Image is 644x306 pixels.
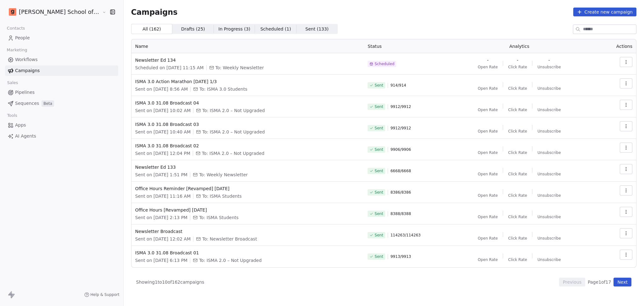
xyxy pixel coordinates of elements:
button: Previous [559,278,585,286]
span: ISMA 3.0 31.08 Broadcast 03 [135,121,360,127]
span: Click Rate [508,150,527,155]
span: Open Rate [478,172,498,177]
button: [PERSON_NAME] School of Finance LLP [8,7,98,17]
span: Click Rate [508,86,527,91]
span: Sent on [DATE] 12:02 AM [135,236,191,242]
span: 9912 / 9912 [391,104,411,109]
a: Workflows [5,54,118,65]
span: Apps [15,122,26,128]
span: 9913 / 9913 [391,254,411,259]
span: Workflows [15,56,38,63]
span: Sent [375,233,383,238]
span: Sent [375,168,383,173]
span: To: ISMA 2.0 – Not Upgraded [199,257,262,263]
span: Unsubscribe [537,193,561,198]
span: Sent on [DATE] 10:02 AM [135,107,191,114]
span: Open Rate [478,150,498,155]
th: Status [364,39,442,53]
span: ISMA 3.0 31.08 Broadcast 04 [135,100,360,106]
span: Open Rate [478,193,498,198]
span: Sequences [15,100,39,107]
a: Pipelines [5,87,118,98]
span: Beta [42,100,54,107]
th: Name [131,39,364,53]
span: Scheduled on [DATE] 11:15 AM [135,65,204,71]
span: Click Rate [508,65,527,70]
span: Contacts [4,24,28,33]
span: Scheduled ( 1 ) [260,26,291,32]
span: 8386 / 8386 [391,190,411,195]
span: 8388 / 8388 [391,211,411,216]
span: Showing 1 to 10 of 162 campaigns [136,279,204,285]
span: Newsletter Broadcast [135,228,360,235]
span: Sent on [DATE] 10:40 AM [135,129,191,135]
span: - [487,57,489,63]
span: Unsubscribe [537,65,561,70]
span: Newsletter Ed 134 [135,57,360,63]
span: Newsletter Ed 133 [135,164,360,170]
span: Office Hours Reminder [Revamped] [DATE] [135,185,360,192]
img: Goela%20School%20Logos%20(4).png [9,8,16,16]
span: In Progress ( 3 ) [219,26,251,32]
span: ISMA 3.0 31.08 Broadcast 01 [135,250,360,256]
span: Open Rate [478,65,498,70]
span: People [15,35,30,41]
button: Create new campaign [573,8,636,16]
span: To: Newsletter Broadcast [202,236,257,242]
span: Sent on [DATE] 11:16 AM [135,193,191,199]
span: Unsubscribe [537,172,561,177]
span: Open Rate [478,129,498,134]
span: Unsubscribe [537,214,561,219]
span: Tools [4,111,20,120]
span: Click Rate [508,214,527,219]
span: Open Rate [478,214,498,219]
span: Unsubscribe [537,150,561,155]
span: Unsubscribe [537,129,561,134]
span: 914 / 914 [391,83,406,88]
th: Actions [596,39,636,53]
span: Unsubscribe [537,86,561,91]
span: Pipelines [15,89,35,96]
span: To: ISMA 2.0 – Not Upgraded [202,129,265,135]
span: Help & Support [91,292,119,297]
span: Unsubscribe [537,257,561,262]
a: Campaigns [5,65,118,76]
a: SequencesBeta [5,98,118,109]
span: Sent [375,104,383,109]
span: Click Rate [508,193,527,198]
span: To: ISMA 2.0 – Not Upgraded [202,107,265,114]
span: To: ISMA Students [202,193,241,199]
span: Sent [375,147,383,152]
span: Campaigns [15,67,40,74]
span: Sent [375,126,383,131]
span: ISMA 3.0 Action Marathon [DATE] 1/3 [135,78,360,85]
span: To: Weekly Newsletter [199,172,248,178]
span: Sent on [DATE] 6:13 PM [135,257,187,263]
span: Open Rate [478,236,498,241]
span: Click Rate [508,172,527,177]
span: 114263 / 114263 [391,233,421,238]
span: Sent [375,190,383,195]
span: Sent [375,254,383,259]
span: Campaigns [131,8,178,16]
span: Click Rate [508,129,527,134]
span: Click Rate [508,236,527,241]
span: ISMA 3.0 31.08 Broadcast 02 [135,143,360,149]
span: Sent on [DATE] 2:13 PM [135,214,187,221]
span: Scheduled [375,61,394,66]
span: Page 1 of 17 [588,279,611,285]
span: Sent on [DATE] 8:56 AM [135,86,188,92]
span: Unsubscribe [537,236,561,241]
span: Sales [4,78,21,88]
button: Next [613,278,631,286]
a: Apps [5,120,118,130]
span: Drafts ( 25 ) [181,26,205,32]
span: Marketing [4,45,30,55]
span: To: ISMA 3.0 Students [199,86,247,92]
span: Sent on [DATE] 12:04 PM [135,150,190,156]
span: [PERSON_NAME] School of Finance LLP [19,8,101,16]
span: To: Weekly Newsletter [215,65,264,71]
span: To: ISMA Students [199,214,238,221]
span: Click Rate [508,257,527,262]
span: To: ISMA 2.0 – Not Upgraded [202,150,264,156]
